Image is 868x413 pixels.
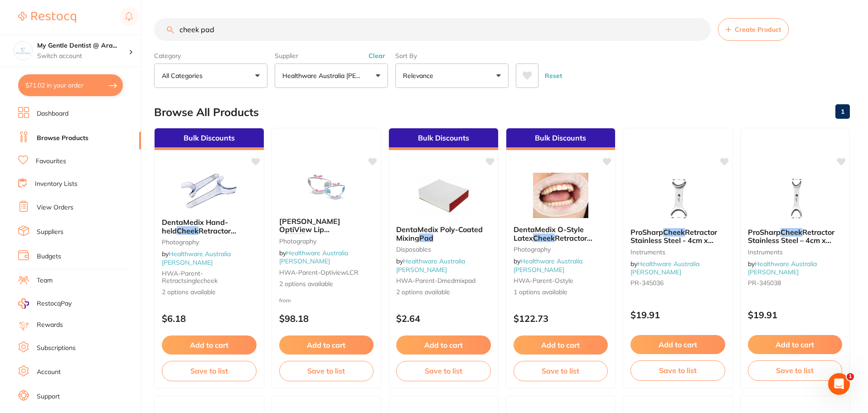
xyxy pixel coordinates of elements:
[366,52,388,60] button: Clear
[35,180,78,189] a: Inventory Lists
[37,252,61,261] a: Budgets
[389,128,498,150] div: Bulk Discounts
[748,228,781,237] span: ProSharp
[514,361,608,381] button: Save to list
[396,257,465,273] span: by
[630,260,699,276] span: by
[514,246,608,253] small: Photography
[828,373,850,395] iframe: Intercom live chat
[506,128,616,150] div: Bulk Discounts
[396,277,475,285] span: HWA-parent-dmedmixpad
[630,228,717,253] span: Retractor Stainless Steel - 4cm x 11cm x 5cm
[542,63,565,88] button: Reset
[37,321,63,330] a: Rewards
[36,157,66,166] a: Favourites
[279,361,374,381] button: Save to list
[718,18,789,41] button: Create Product
[396,225,483,242] span: DentaMedix Poly-Coated Mixing
[162,250,231,266] span: by
[648,175,707,221] img: ProSharp Cheek Retractor Stainless Steel - 4cm x 11cm x 5cm
[18,298,72,309] a: RestocqPay
[531,173,590,218] img: DentaMedix O-Style Latex Cheek Retractor 60/Box White
[162,226,251,252] span: Retractor (Single span with handle) 2/Bag
[419,233,433,243] em: Pad
[37,299,72,308] span: RestocqPay
[396,335,491,355] button: Add to cart
[403,71,437,80] p: Relevance
[514,225,584,242] span: DentaMedix O-Style Latex
[748,260,817,276] span: by
[279,217,374,234] b: Kerr OptiView Lip & Cheek Retractor 2/Pk
[514,288,608,297] span: 1 options available
[630,228,725,245] b: ProSharp Cheek Retractor Stainless Steel - 4cm x 11cm x 5cm
[306,233,356,243] span: Retractor 2/Pk
[179,165,238,211] img: DentaMedix Hand-held Cheek Retractor (Single span with handle) 2/Bag
[279,297,291,304] span: from
[162,71,206,80] p: All Categories
[748,228,834,253] span: Retractor Stainless Steel – 4cm x 17cm x 3.5cm
[18,12,76,23] img: Restocq Logo
[275,63,388,88] button: Healthware Australia [PERSON_NAME]
[297,165,356,210] img: Kerr OptiView Lip & Cheek Retractor 2/Pk
[748,248,843,256] small: Instruments
[630,279,664,287] span: PR-345036
[18,298,29,309] img: RestocqPay
[162,361,257,381] button: Save to list
[37,228,63,237] a: Suppliers
[766,175,824,221] img: ProSharp Cheek Retractor Stainless Steel – 4cm x 17cm x 3.5cm
[663,228,685,237] em: Cheek
[279,313,374,324] p: $98.18
[533,233,555,243] em: Cheek
[162,218,257,235] b: DentaMedix Hand-held Cheek Retractor (Single span with handle) 2/Bag
[162,313,257,324] p: $6.18
[18,74,123,96] button: $71.02 in your order
[748,310,843,320] p: $19.91
[279,268,359,277] span: HWA-parent-optiviewLCR
[284,233,306,243] em: Cheek
[396,257,465,273] a: Healthware Australia [PERSON_NAME]
[162,238,257,246] small: Photography
[279,217,340,243] span: [PERSON_NAME] OptiView Lip &
[279,238,374,245] small: Photography
[514,233,592,251] span: Retractor 60/Box White
[630,248,725,256] small: Instruments
[37,392,60,401] a: Support
[154,106,259,119] h2: Browse All Products
[396,288,491,297] span: 2 options available
[514,277,573,285] span: HWA-parent-ostyle
[748,335,843,354] button: Add to cart
[514,225,608,242] b: DentaMedix O-Style Latex Cheek Retractor 60/Box White
[162,218,228,235] span: DentaMedix Hand-held
[37,203,73,212] a: View Orders
[37,368,61,377] a: Account
[630,260,699,276] a: Healthware Australia [PERSON_NAME]
[162,250,231,266] a: Healthware Australia [PERSON_NAME]
[279,280,374,289] span: 2 options available
[37,344,76,353] a: Subscriptions
[154,18,711,41] input: Search Products
[275,52,388,60] label: Supplier
[37,41,129,50] h4: My Gentle Dentist @ Arana Hills
[37,109,68,118] a: Dashboard
[155,128,264,150] div: Bulk Discounts
[37,134,88,143] a: Browse Products
[37,52,129,61] p: Switch account
[396,225,491,242] b: DentaMedix Poly-Coated Mixing Pad
[514,335,608,355] button: Add to cart
[14,42,32,60] img: My Gentle Dentist @ Arana Hills
[835,102,850,121] a: 1
[748,360,843,380] button: Save to list
[630,360,725,380] button: Save to list
[395,63,509,88] button: Relevance
[279,335,374,355] button: Add to cart
[395,52,509,60] label: Sort By
[154,52,267,60] label: Category
[282,71,365,80] p: Healthware Australia [PERSON_NAME]
[279,249,348,265] span: by
[18,7,76,28] a: Restocq Logo
[162,335,257,355] button: Add to cart
[154,63,267,88] button: All Categories
[748,279,781,287] span: PR-345038
[630,228,663,237] span: ProSharp
[396,313,491,324] p: $2.64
